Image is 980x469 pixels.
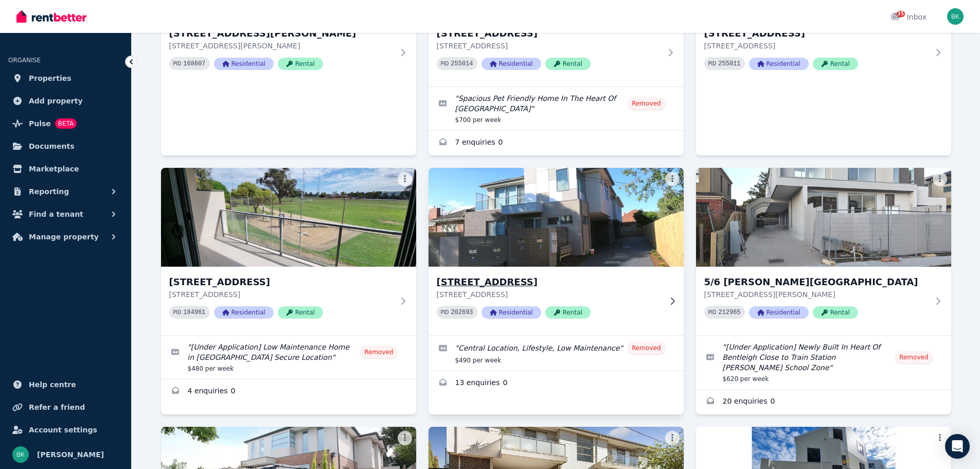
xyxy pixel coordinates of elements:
[696,168,951,335] a: 5/6 Hamilton, Bentleigh5/6 [PERSON_NAME][GEOGRAPHIC_DATA][STREET_ADDRESS][PERSON_NAME]PID 212965R...
[8,374,123,395] a: Help centre
[718,60,740,67] code: 255011
[933,172,947,186] button: More options
[183,60,205,67] code: 168607
[429,336,684,371] a: Edit listing: Central Location, Lifestyle, Low Maintenance
[161,168,416,267] img: 4/7 Quinns Road, Bentleigh East
[8,181,123,202] button: Reporting
[8,159,123,179] a: Marketplace
[29,163,79,175] span: Marketplace
[437,275,661,289] h3: [STREET_ADDRESS]
[437,41,661,51] p: [STREET_ADDRESS]
[29,140,75,152] span: Documents
[29,231,99,243] span: Manage property
[704,289,929,300] p: [STREET_ADDRESS][PERSON_NAME]
[708,61,717,66] small: PID
[696,336,951,389] a: Edit listing: [Under Application] Newly Built In Heart Of Bentleigh Close to Train Station McKinn...
[429,87,684,130] a: Edit listing: Spacious Pet Friendly Home In The Heart Of Bentleigh East
[29,378,76,391] span: Help centre
[429,371,684,396] a: Enquiries for 4/16 Browns Rd, Bentleigh East
[429,131,684,155] a: Enquiries for 4 Saint Georges Avenue, Bentleigh East
[708,309,717,315] small: PID
[398,172,412,186] button: More options
[55,118,77,129] span: BETA
[29,424,97,436] span: Account settings
[704,26,929,41] h3: [STREET_ADDRESS]
[897,11,905,17] span: 35
[169,41,394,51] p: [STREET_ADDRESS][PERSON_NAME]
[8,204,123,224] button: Find a tenant
[8,227,123,247] button: Manage property
[704,275,929,289] h3: 5/6 [PERSON_NAME][GEOGRAPHIC_DATA]
[441,61,449,66] small: PID
[945,434,970,459] div: Open Intercom Messenger
[29,117,51,130] span: Pulse
[29,401,85,413] span: Refer a friend
[183,309,205,316] code: 184961
[665,172,680,186] button: More options
[451,309,473,316] code: 202693
[813,306,858,319] span: Rental
[545,306,591,319] span: Rental
[718,309,740,316] code: 212965
[545,58,591,70] span: Rental
[429,168,684,335] a: 4/16 Browns Rd, Bentleigh East[STREET_ADDRESS][STREET_ADDRESS]PID 202693ResidentialRental
[749,306,809,319] span: Residential
[8,113,123,134] a: PulseBETA
[451,60,473,67] code: 255014
[278,58,323,70] span: Rental
[169,275,394,289] h3: [STREET_ADDRESS]
[665,431,680,445] button: More options
[482,58,541,70] span: Residential
[173,61,182,66] small: PID
[8,91,123,111] a: Add property
[29,208,83,220] span: Find a tenant
[437,26,661,41] h3: [STREET_ADDRESS]
[169,26,394,41] h3: [STREET_ADDRESS][PERSON_NAME]
[441,309,449,315] small: PID
[278,306,323,319] span: Rental
[161,379,416,404] a: Enquiries for 4/7 Quinns Road, Bentleigh East
[169,289,394,300] p: [STREET_ADDRESS]
[29,185,69,198] span: Reporting
[696,390,951,414] a: Enquiries for 5/6 Hamilton, Bentleigh
[8,68,123,89] a: Properties
[8,420,123,440] a: Account settings
[933,431,947,445] button: More options
[437,289,661,300] p: [STREET_ADDRESS]
[29,72,72,84] span: Properties
[8,136,123,157] a: Documents
[890,12,926,22] div: Inbox
[161,168,416,335] a: 4/7 Quinns Road, Bentleigh East[STREET_ADDRESS][STREET_ADDRESS]PID 184961ResidentialRental
[161,336,416,379] a: Edit listing: [Under Application] Low Maintenance Home in Central Tranquil Secure Location
[12,446,29,463] img: bella karapetian
[16,9,86,24] img: RentBetter
[37,448,104,461] span: [PERSON_NAME]
[422,165,690,269] img: 4/16 Browns Rd, Bentleigh East
[813,58,858,70] span: Rental
[696,168,951,267] img: 5/6 Hamilton, Bentleigh
[173,309,182,315] small: PID
[398,431,412,445] button: More options
[482,306,541,319] span: Residential
[214,58,274,70] span: Residential
[214,306,274,319] span: Residential
[704,41,929,51] p: [STREET_ADDRESS]
[8,57,41,64] span: ORGANISE
[749,58,809,70] span: Residential
[8,397,123,418] a: Refer a friend
[947,8,964,25] img: bella karapetian
[29,95,83,107] span: Add property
